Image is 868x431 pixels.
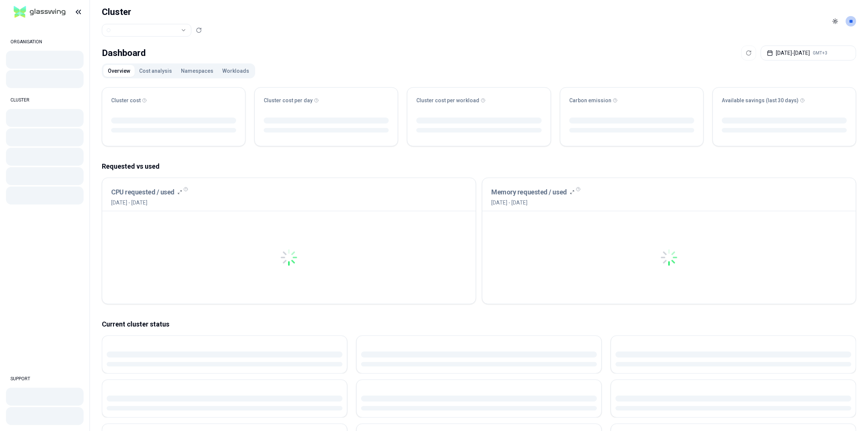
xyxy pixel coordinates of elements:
button: [DATE]-[DATE]GMT+3 [761,46,856,60]
div: SUPPORT [6,371,84,386]
h3: CPU requested / used [111,187,175,197]
span: [DATE] - [DATE] [491,199,574,206]
button: Cost analysis [135,65,176,77]
div: Cluster cost [111,97,236,104]
button: Overview [103,65,135,77]
div: Carbon emission [569,97,694,104]
h3: Memory requested / used [491,187,567,197]
img: GlassWing [11,3,69,21]
p: Current cluster status [102,319,856,330]
button: Workloads [218,65,254,77]
div: ORGANISATION [6,34,84,49]
div: Cluster cost per workload [416,97,541,104]
div: CLUSTER [6,93,84,107]
div: Dashboard [102,46,146,60]
div: Cluster cost per day [264,97,389,104]
h1: Cluster [102,6,202,18]
div: Available savings (last 30 days) [722,97,847,104]
span: GMT+3 [813,50,827,56]
button: Namespaces [176,65,218,77]
p: Requested vs used [102,161,856,172]
span: [DATE] - [DATE] [111,199,182,206]
button: Select a value [102,24,191,37]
